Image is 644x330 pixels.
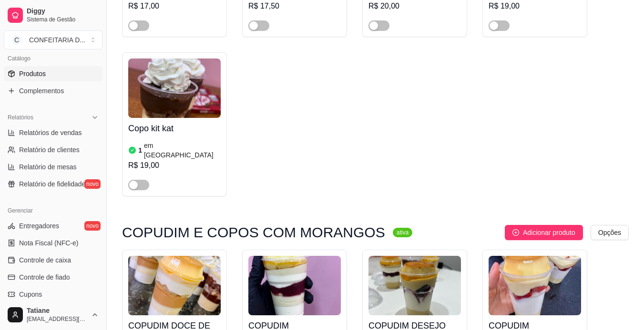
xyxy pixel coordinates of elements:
[19,255,71,265] span: Controle de caixa
[4,218,102,233] a: Entregadoresnovo
[598,227,621,238] span: Opções
[4,83,102,98] a: Complementos
[27,7,99,16] span: Diggy
[4,4,102,27] a: DiggySistema de Gestão
[4,203,102,218] div: Gerenciar
[248,256,341,315] img: product-image
[128,160,221,171] div: R$ 19,00
[4,159,102,175] a: Relatório de mesas
[4,270,102,285] a: Controle de fiado
[19,69,46,78] span: Produtos
[29,35,85,45] div: CONFEITARIA D ...
[27,307,87,315] span: Tatiane
[19,221,59,231] span: Entregadores
[27,16,99,23] span: Sistema de Gestão
[4,142,102,157] a: Relatório de clientes
[19,128,82,137] span: Relatórios de vendas
[4,51,102,66] div: Catálogo
[523,227,575,238] span: Adicionar produto
[144,141,221,160] article: em [GEOGRAPHIC_DATA]
[591,225,629,240] button: Opções
[505,225,583,240] button: Adicionar produto
[4,176,102,192] a: Relatório de fidelidadenovo
[19,272,70,282] span: Controle de fiado
[8,114,33,121] span: Relatórios
[128,256,221,315] img: product-image
[128,122,221,135] h4: Copo kit kat
[138,146,142,155] article: 1
[128,0,221,12] div: R$ 17,00
[12,35,21,45] span: C
[27,315,87,323] span: [EMAIL_ADDRESS][DOMAIN_NAME]
[19,238,78,248] span: Nota Fiscal (NFC-e)
[368,0,461,12] div: R$ 20,00
[4,252,102,268] a: Controle de caixa
[19,179,85,189] span: Relatório de fidelidade
[19,145,80,155] span: Relatório de clientes
[122,227,385,238] h3: COPUDIM E COPOS COM MORANGOS
[128,58,221,118] img: product-image
[19,162,77,172] span: Relatório de mesas
[368,256,461,315] img: product-image
[248,0,341,12] div: R$ 17,50
[489,0,581,12] div: R$ 19,00
[489,256,581,315] img: product-image
[4,303,102,326] button: Tatiane[EMAIL_ADDRESS][DOMAIN_NAME]
[19,86,64,96] span: Complementos
[4,287,102,302] a: Cupons
[393,228,412,237] sup: ativa
[4,66,102,81] a: Produtos
[19,290,42,299] span: Cupons
[4,30,102,49] button: Select a team
[4,125,102,140] a: Relatórios de vendas
[512,229,519,236] span: plus-circle
[4,235,102,251] a: Nota Fiscal (NFC-e)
